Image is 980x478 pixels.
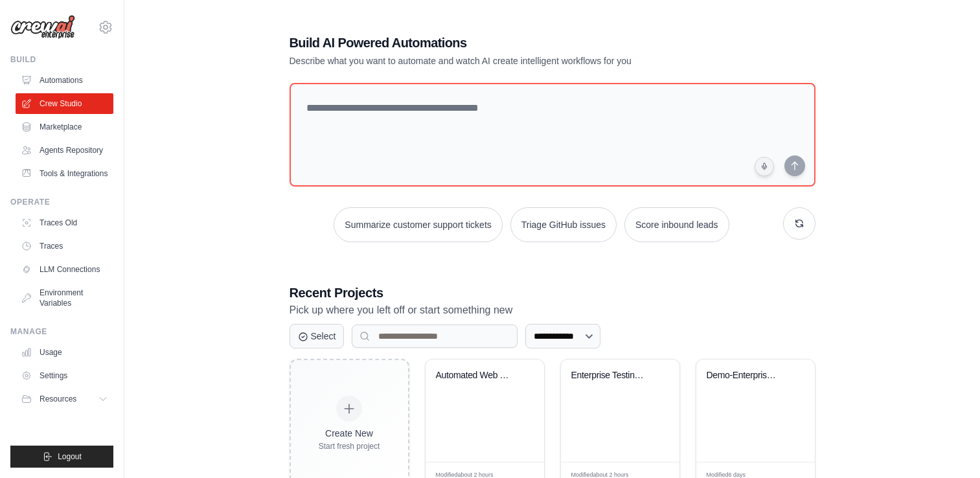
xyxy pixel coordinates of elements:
[334,207,502,242] button: Summarize customer support tickets
[290,54,725,67] p: Describe what you want to automate and watch AI create intelligent workflows for you
[16,117,113,137] a: Marketplace
[319,441,380,451] div: Start fresh project
[16,70,113,91] a: Automations
[16,163,113,184] a: Tools & Integrations
[16,282,113,313] a: Environment Variables
[510,207,617,242] button: Triage GitHub issues
[58,451,82,462] span: Logout
[10,446,113,468] button: Logout
[755,157,774,176] button: Click to speak your automation idea
[16,259,113,280] a: LLM Connections
[10,197,113,207] div: Operate
[571,370,650,381] div: Enterprise Testing Automation Platform
[16,93,113,114] a: Crew Studio
[290,302,815,319] p: Pick up where you left off or start something new
[16,236,113,256] a: Traces
[16,365,113,386] a: Settings
[290,34,725,52] h1: Build AI Powered Automations
[16,212,113,233] a: Traces Old
[290,284,815,302] h3: Recent Projects
[290,324,345,348] button: Select
[40,394,76,404] span: Resources
[783,207,815,240] button: Get new suggestions
[10,54,113,65] div: Build
[16,140,113,161] a: Agents Repository
[10,15,75,40] img: Logo
[10,326,113,337] div: Manage
[707,370,785,381] div: Demo-Enterprise Agentic Software Engineering
[436,370,514,381] div: Automated Web Testing Crew
[16,389,113,409] button: Resources
[319,427,380,440] div: Create New
[624,207,729,242] button: Score inbound leads
[16,342,113,363] a: Usage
